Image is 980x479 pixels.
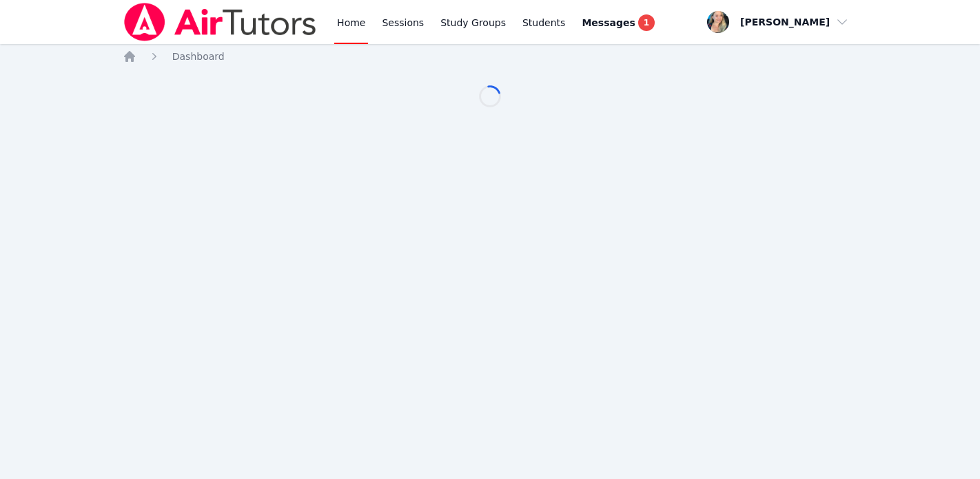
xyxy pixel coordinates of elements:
[582,16,635,30] span: Messages
[123,50,858,63] nav: Breadcrumb
[123,3,318,41] img: Air Tutors
[638,14,655,31] span: 1
[172,51,225,62] span: Dashboard
[172,50,225,63] a: Dashboard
